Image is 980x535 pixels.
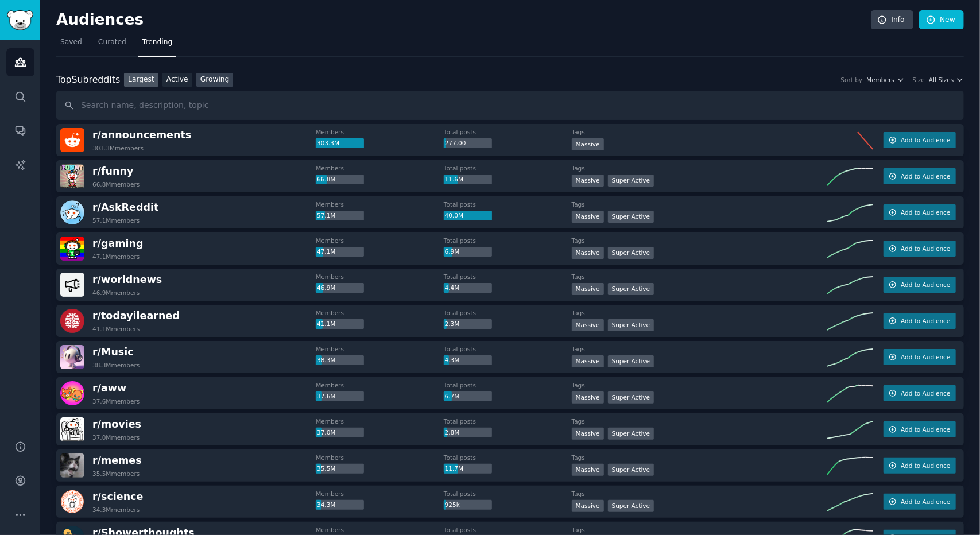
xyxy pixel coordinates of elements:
[92,129,191,141] span: r/ announcements
[444,237,572,245] dt: Total posts
[316,164,444,172] dt: Members
[316,355,364,366] div: 38.3M
[884,313,956,329] button: Add to Audience
[841,76,863,84] div: Sort by
[901,172,950,180] span: Add to Audience
[444,309,572,317] dt: Total posts
[444,464,492,474] div: 11.7M
[138,33,176,57] a: Trending
[7,10,33,30] img: GummySearch logo
[316,237,444,245] dt: Members
[866,76,894,84] span: Members
[60,381,84,405] img: aww
[572,211,604,223] div: Massive
[60,309,84,333] img: todayilearned
[316,345,444,353] dt: Members
[901,462,950,470] span: Add to Audience
[608,428,654,440] div: Super Active
[444,345,572,353] dt: Total posts
[572,464,604,476] div: Massive
[884,349,956,365] button: Add to Audience
[142,37,172,48] span: Trending
[60,273,84,297] img: worldnews
[572,500,604,512] div: Massive
[444,428,492,438] div: 2.8M
[572,237,827,245] dt: Tags
[572,273,827,281] dt: Tags
[162,73,192,87] a: Active
[316,500,364,510] div: 34.3M
[608,355,654,367] div: Super Active
[316,309,444,317] dt: Members
[316,391,364,402] div: 37.6M
[316,175,364,185] div: 66.8M
[444,381,572,389] dt: Total posts
[884,385,956,401] button: Add to Audience
[608,175,654,187] div: Super Active
[572,490,827,498] dt: Tags
[444,391,492,402] div: 6.7M
[92,253,140,261] div: 47.1M members
[316,128,444,136] dt: Members
[92,325,140,333] div: 41.1M members
[444,273,572,281] dt: Total posts
[92,382,126,394] span: r/ aww
[901,245,950,253] span: Add to Audience
[572,417,827,425] dt: Tags
[56,73,120,87] div: Top Subreddits
[92,433,140,441] div: 37.0M members
[444,319,492,329] div: 2.3M
[92,201,158,213] span: r/ AskReddit
[124,73,158,87] a: Largest
[572,381,827,389] dt: Tags
[572,138,604,150] div: Massive
[444,175,492,185] div: 11.6M
[901,317,950,325] span: Add to Audience
[316,428,364,438] div: 37.0M
[56,11,871,29] h2: Audiences
[92,361,140,369] div: 38.3M members
[901,208,950,216] span: Add to Audience
[901,389,950,397] span: Add to Audience
[60,164,84,188] img: funny
[316,381,444,389] dt: Members
[929,76,964,84] button: All Sizes
[92,274,162,285] span: r/ worldnews
[316,247,364,257] div: 47.1M
[572,391,604,404] div: Massive
[444,526,572,534] dt: Total posts
[929,76,954,84] span: All Sizes
[92,491,143,502] span: r/ science
[572,526,827,534] dt: Tags
[572,309,827,317] dt: Tags
[884,421,956,437] button: Add to Audience
[572,164,827,172] dt: Tags
[608,283,654,295] div: Super Active
[572,355,604,367] div: Massive
[92,144,144,152] div: 303.3M members
[444,211,492,221] div: 40.0M
[572,428,604,440] div: Massive
[572,345,827,353] dt: Tags
[919,10,964,30] a: New
[884,494,956,510] button: Add to Audience
[866,76,904,84] button: Members
[572,247,604,259] div: Massive
[316,526,444,534] dt: Members
[60,37,82,48] span: Saved
[572,200,827,208] dt: Tags
[871,10,913,30] a: Info
[92,418,141,430] span: r/ movies
[608,319,654,331] div: Super Active
[901,498,950,506] span: Add to Audience
[60,200,84,224] img: AskReddit
[884,204,956,220] button: Add to Audience
[884,241,956,257] button: Add to Audience
[608,211,654,223] div: Super Active
[444,200,572,208] dt: Total posts
[60,128,84,152] img: announcements
[316,453,444,462] dt: Members
[56,91,964,120] input: Search name, description, topic
[92,216,140,224] div: 57.1M members
[572,453,827,462] dt: Tags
